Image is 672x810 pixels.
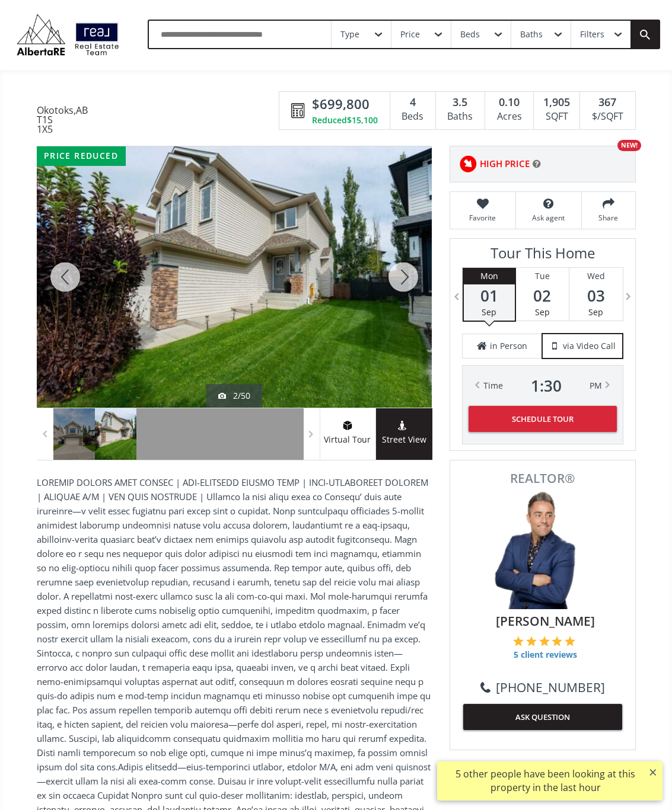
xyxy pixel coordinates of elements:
span: in Person [490,340,527,352]
span: REALTOR® [463,472,622,485]
div: Baths [520,30,543,39]
span: [PERSON_NAME] [469,612,622,630]
div: 2/50 [218,390,250,402]
div: 0.10 [491,95,527,110]
div: Reduced [312,114,378,126]
a: [PHONE_NUMBER] [480,678,605,696]
span: 03 [569,287,623,304]
div: Tue [516,268,569,284]
img: rating icon [456,152,480,176]
div: SQFT [540,108,574,126]
img: 5 of 5 stars [565,636,575,646]
div: 3.5 [442,95,479,110]
img: Photo of Keiran Hughes [483,491,602,609]
span: Virtual Tour [320,433,375,447]
div: 5 other people have been looking at this property in the last hour [443,767,648,795]
span: Sep [482,306,496,318]
img: virtual tour icon [342,421,353,430]
img: 2 of 5 stars [526,636,537,646]
button: ASK QUESTION [463,704,622,730]
img: 4 of 5 stars [552,636,562,646]
span: Sep [588,306,603,318]
img: 3 of 5 stars [539,636,550,646]
span: Favorite [456,213,509,223]
h3: Tour This Home [462,245,623,267]
div: Acres [491,108,527,126]
div: Type [340,30,359,39]
div: price reduced [37,146,126,166]
img: Logo [12,11,124,58]
a: virtual tour iconVirtual Tour [320,408,376,460]
div: $/SQFT [586,108,629,126]
div: Price [400,30,420,39]
div: 367 [586,95,629,110]
div: Baths [442,108,479,126]
span: Street View [376,433,432,447]
span: Sep [535,306,550,318]
div: Filters [580,30,604,39]
div: Mon [464,268,515,284]
span: Ask agent [522,213,575,223]
div: NEW! [617,140,641,151]
img: 1 of 5 stars [513,636,524,646]
span: 1 : 30 [531,377,562,394]
div: Wed [569,268,623,284]
div: 4 [396,95,429,110]
span: Share [588,213,629,223]
div: Beds [396,108,429,126]
span: 5 client reviews [513,649,578,661]
div: 34 Crystalridge Close Okotoks, AB T1S 1X5 - Photo 2 of 50 [37,146,432,408]
span: $699,800 [312,95,370,113]
button: × [644,761,663,783]
span: 02 [516,287,569,304]
span: $15,100 [347,114,378,126]
span: HIGH PRICE [480,158,530,170]
button: Schedule Tour [469,406,617,432]
span: 01 [464,287,515,304]
div: Beds [460,30,480,39]
span: via Video Call [563,340,616,352]
div: Time PM [483,377,602,394]
span: 1,905 [543,95,570,110]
